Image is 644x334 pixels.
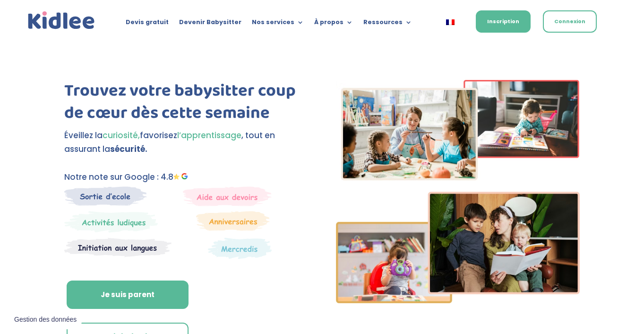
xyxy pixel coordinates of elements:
[64,186,147,206] img: Sortie decole
[64,237,172,257] img: Atelier thematique
[110,143,147,155] strong: sécurité.
[64,211,158,233] img: Mercredi
[314,19,353,29] a: À propos
[476,10,531,33] a: Inscription
[64,170,308,184] p: Notre note sur Google : 4.8
[26,9,97,32] a: Kidlee Logo
[64,129,308,156] p: Éveillez la favorisez , tout en assurant la
[103,130,140,141] span: curiosité,
[252,19,304,29] a: Nos services
[543,10,597,33] a: Connexion
[336,295,579,306] picture: Imgs-2
[179,19,241,29] a: Devenir Babysitter
[14,316,77,324] span: Gestion des données
[9,310,82,330] button: Gestion des données
[177,130,241,141] span: l’apprentissage
[126,19,169,29] a: Devis gratuit
[183,186,272,206] img: weekends
[67,281,189,309] a: Je suis parent
[446,19,455,25] img: Français
[208,237,272,259] img: Thematique
[196,211,270,231] img: Anniversaire
[363,19,412,29] a: Ressources
[64,80,308,129] h1: Trouvez votre babysitter coup de cœur dès cette semaine
[26,9,97,32] img: logo_kidlee_bleu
